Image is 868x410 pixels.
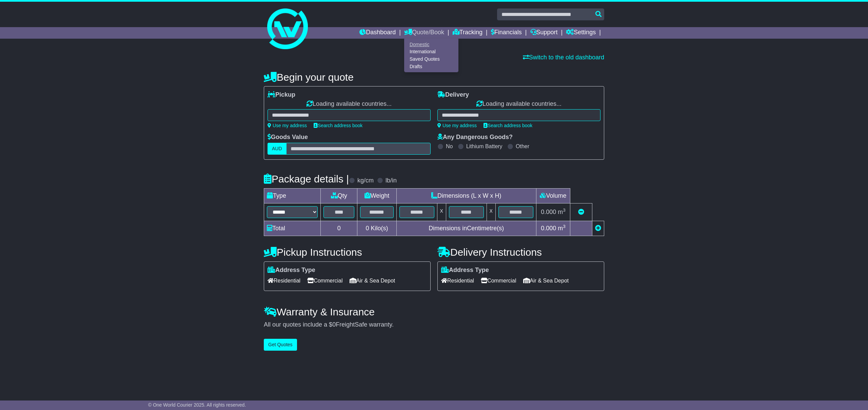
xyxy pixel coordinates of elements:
a: Search address book [314,123,362,128]
span: Commercial [307,275,342,286]
span: 0 [366,225,369,232]
a: Switch to the old dashboard [523,54,604,61]
td: Type [264,188,321,203]
label: lb/in [386,177,397,184]
td: x [437,203,446,221]
label: No [446,143,453,150]
a: Drafts [405,63,458,70]
div: Loading available countries... [268,100,431,108]
label: Other [516,143,529,150]
span: m [558,225,566,232]
label: Address Type [441,267,489,274]
a: Use my address [437,123,477,128]
label: Pickup [268,91,295,99]
a: Support [530,27,558,39]
span: Residential [441,275,474,286]
a: Domestic [405,41,458,48]
td: Dimensions (L x W x H) [396,188,536,203]
a: Remove this item [578,209,584,215]
h4: Pickup Instructions [264,247,431,258]
a: Use my address [268,123,307,128]
td: Volume [536,188,570,203]
h4: Warranty & Insurance [264,306,604,317]
sup: 3 [563,208,566,213]
a: Saved Quotes [405,56,458,63]
div: Quote/Book [404,39,458,72]
label: AUD [268,143,287,155]
a: Financials [491,27,522,39]
label: Goods Value [268,134,308,141]
span: m [558,209,566,215]
span: Residential [268,275,300,286]
td: Weight [357,188,396,203]
td: Qty [321,188,357,203]
span: Commercial [481,275,516,286]
sup: 3 [563,224,566,229]
td: Dimensions in Centimetre(s) [396,221,536,236]
button: Get Quotes [264,339,297,351]
div: All our quotes include a $ FreightSafe warranty. [264,321,604,329]
a: Add new item [595,225,601,232]
label: Any Dangerous Goods? [437,134,513,141]
td: x [487,203,495,221]
span: Air & Sea Depot [350,275,395,286]
label: Lithium Battery [466,143,502,150]
td: Total [264,221,321,236]
label: Delivery [437,91,469,99]
div: Loading available countries... [437,100,600,108]
td: Kilo(s) [357,221,396,236]
h4: Package details | [264,173,349,184]
a: Search address book [484,123,532,128]
span: 0.000 [541,209,556,215]
h4: Begin your quote [264,72,604,83]
span: 0.000 [541,225,556,232]
a: Dashboard [359,27,396,39]
a: International [405,48,458,56]
span: 0 [332,321,336,328]
label: Address Type [268,267,315,274]
a: Tracking [453,27,482,39]
h4: Delivery Instructions [437,247,604,258]
span: Air & Sea Depot [523,275,569,286]
span: © One World Courier 2025. All rights reserved. [148,402,246,408]
label: kg/cm [357,177,374,184]
td: 0 [321,221,357,236]
a: Settings [566,27,596,39]
a: Quote/Book [404,27,444,39]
